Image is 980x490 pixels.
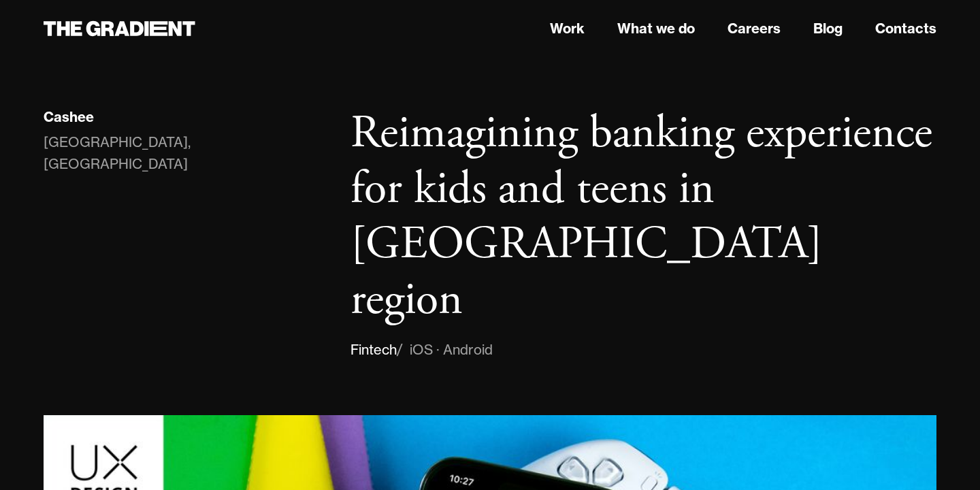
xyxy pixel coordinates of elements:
a: Careers [728,18,781,39]
div: [GEOGRAPHIC_DATA], [GEOGRAPHIC_DATA] [44,131,323,175]
a: Work [550,18,585,39]
div: Cashee [44,108,94,126]
h1: Reimagining banking experience for kids and teens in [GEOGRAPHIC_DATA] region [350,106,936,328]
div: Fintech [350,339,397,361]
a: What we do [617,18,695,39]
a: Contacts [875,18,936,39]
a: Blog [813,18,843,39]
div: / iOS · Android [397,339,493,361]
